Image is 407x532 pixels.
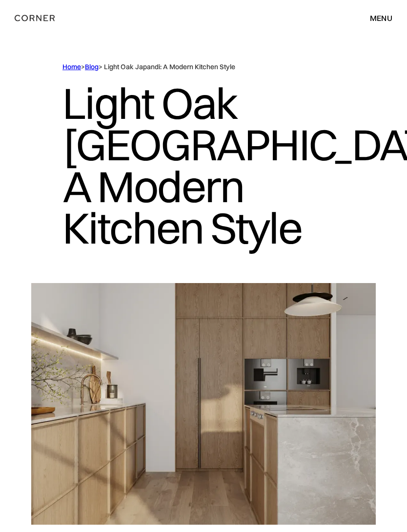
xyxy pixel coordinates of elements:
[62,72,345,260] h1: Light Oak [GEOGRAPHIC_DATA]: A Modern Kitchen Style
[62,62,345,72] div: > > Light Oak Japandi: A Modern Kitchen Style
[85,62,99,71] a: Blog
[62,62,81,71] a: Home
[15,12,95,24] a: home
[370,14,392,22] div: menu
[360,10,392,26] div: menu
